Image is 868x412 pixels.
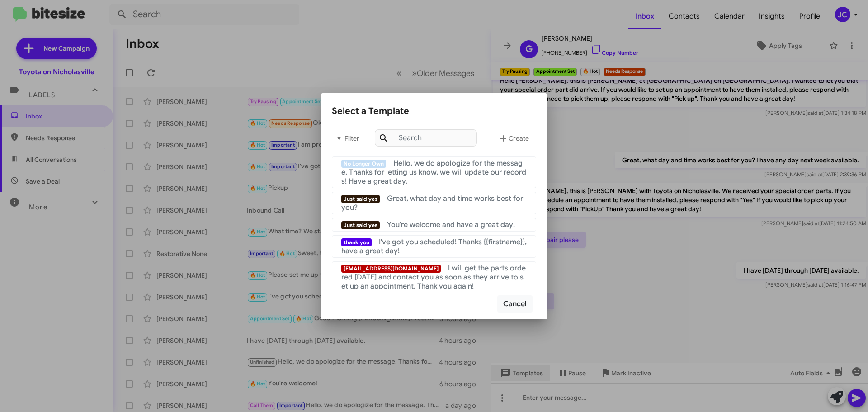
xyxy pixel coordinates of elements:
[341,160,386,168] span: No Longer Own
[498,130,529,147] span: Create
[341,237,527,256] span: I've got you scheduled! Thanks {{firstname}}, have a great day!
[387,220,515,229] span: You're welcome and have a great day!
[375,129,477,147] input: Search
[332,130,361,147] span: Filter
[341,238,372,246] span: thank you
[341,195,380,203] span: Just said yes
[497,295,533,313] button: Cancel
[341,221,380,229] span: Just said yes
[491,128,536,149] button: Create
[332,128,361,149] button: Filter
[341,194,523,212] span: Great, what day and time works best for you?
[341,265,441,273] span: [EMAIL_ADDRESS][DOMAIN_NAME]
[341,159,526,186] span: Hello, we do apologize for the message. Thanks for letting us know, we will update our records! H...
[341,264,526,291] span: I will get the parts ordered [DATE] and contact you as soon as they arrive to set up an appointme...
[332,104,536,118] div: Select a Template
